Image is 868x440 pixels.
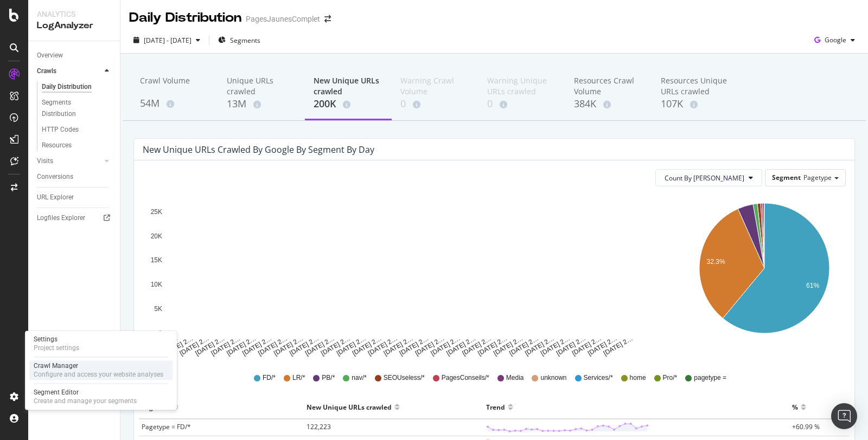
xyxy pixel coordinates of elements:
[810,31,859,49] button: Google
[42,124,79,135] div: HTTP Codes
[42,140,72,151] div: Resources
[142,422,191,431] span: Pagetype = FD/*
[682,195,846,358] svg: A chart.
[772,173,801,182] span: Segment
[214,31,265,49] button: Segments
[506,373,524,383] span: Media
[574,75,643,97] div: Resources Crawl Volume
[37,50,112,61] a: Overview
[29,334,173,353] a: SettingsProject settings
[694,373,726,383] span: pagetype =
[143,195,666,358] svg: A chart.
[655,169,762,186] button: Count By [PERSON_NAME]
[307,422,331,431] span: 122,223
[540,373,566,383] span: unknown
[37,171,112,183] a: Conversions
[154,305,162,313] text: 5K
[400,75,470,97] div: Warning Crawl Volume
[37,212,112,224] a: Logfiles Explorer
[34,370,163,379] div: Configure and access your website analyses
[584,373,613,383] span: Services/*
[34,388,137,397] div: Segment Editor
[487,75,557,97] div: Warning Unique URLs crawled
[486,398,505,416] div: Trend
[140,75,209,96] div: Crawl Volume
[42,81,112,93] a: Daily Distribution
[151,257,162,264] text: 15K
[227,75,296,97] div: Unique URLs crawled
[29,360,173,380] a: Crawl ManagerConfigure and access your website analyses
[42,140,112,151] a: Resources
[706,258,725,266] text: 32.3%
[37,66,56,77] div: Crawls
[307,398,392,416] div: New Unique URLs crawled
[129,9,241,27] div: Daily Distribution
[314,75,383,97] div: New Unique URLs crawled
[792,398,798,416] div: %
[384,373,425,383] span: SEOUseless/*
[803,173,832,182] span: Pagetype
[34,344,79,352] div: Project settings
[831,403,857,429] div: Open Intercom Messenger
[314,97,383,111] div: 200K
[34,335,79,344] div: Settings
[825,35,846,44] span: Google
[230,36,260,45] span: Segments
[37,156,101,167] a: Visits
[400,97,470,111] div: 0
[37,192,74,203] div: URL Explorer
[140,96,209,111] div: 54M
[37,66,101,77] a: Crawls
[151,232,162,240] text: 20K
[806,282,819,290] text: 61%
[442,373,489,383] span: PagesConseils/*
[129,31,205,49] button: [DATE] - [DATE]
[143,144,374,155] div: New Unique URLs crawled by google by Segment by Day
[37,9,111,20] div: Analytics
[663,373,678,383] span: Pro/*
[324,15,331,23] div: arrow-right-arrow-left
[574,97,643,111] div: 384K
[42,97,102,120] div: Segments Distribution
[352,373,366,383] span: nav/*
[34,361,163,370] div: Crawl Manager
[37,50,63,61] div: Overview
[42,81,92,93] div: Daily Distribution
[37,156,53,167] div: Visits
[661,75,730,97] div: Resources Unique URLs crawled
[227,97,296,111] div: 13M
[144,36,192,45] span: [DATE] - [DATE]
[37,20,111,32] div: LogAnalyzer
[37,192,112,203] a: URL Explorer
[792,422,820,431] span: +60.99 %
[487,97,557,111] div: 0
[37,171,73,183] div: Conversions
[151,281,162,288] text: 10K
[151,208,162,216] text: 25K
[158,329,162,337] text: 0
[246,14,320,24] div: PagesJaunesComplet
[37,212,85,224] div: Logfiles Explorer
[29,387,173,406] a: Segment EditorCreate and manage your segments
[42,97,112,120] a: Segments Distribution
[661,97,730,111] div: 107K
[34,397,137,405] div: Create and manage your segments
[42,124,112,135] a: HTTP Codes
[630,373,646,383] span: home
[665,173,744,183] span: Count By Day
